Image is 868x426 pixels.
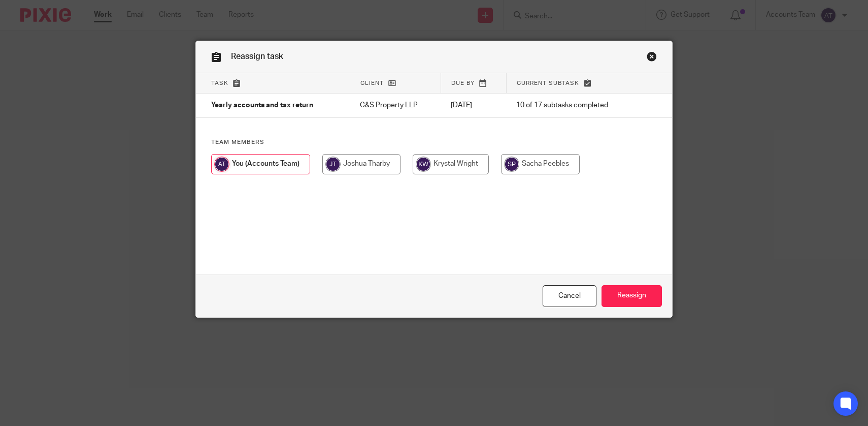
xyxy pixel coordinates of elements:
[517,80,579,86] span: Current subtask
[602,285,662,307] input: Reassign
[360,100,430,110] p: C&S Property LLP
[451,100,496,110] p: [DATE]
[360,80,384,86] span: Client
[647,51,657,65] a: Close this dialog window
[231,52,283,60] span: Reassign task
[211,102,313,109] span: Yearly accounts and tax return
[451,80,475,86] span: Due by
[211,80,228,86] span: Task
[211,138,657,146] h4: Team members
[543,285,596,307] a: Close this dialog window
[506,94,637,118] td: 10 of 17 subtasks completed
